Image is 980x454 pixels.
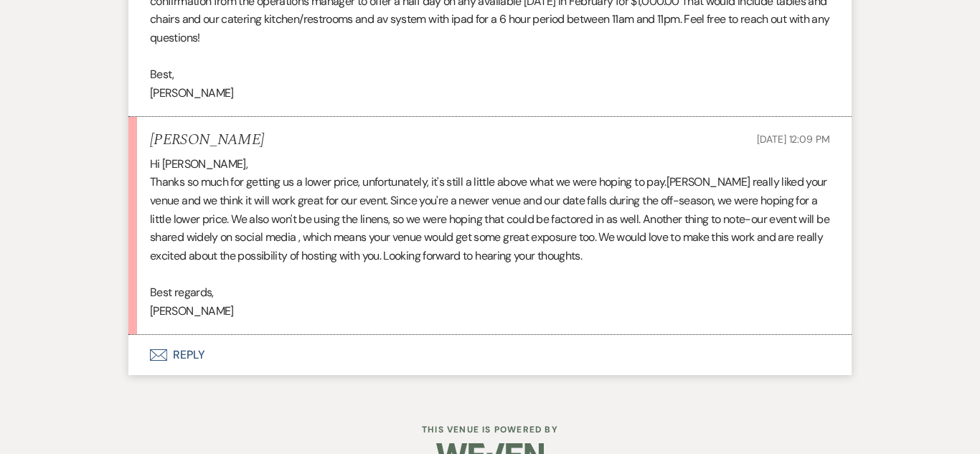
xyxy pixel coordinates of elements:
[150,65,830,84] p: Best,
[150,283,830,302] p: Best regards,
[128,335,852,375] button: Reply
[757,133,830,146] span: [DATE] 12:09 PM
[150,155,830,174] p: Hi [PERSON_NAME],
[150,131,264,149] h5: [PERSON_NAME]
[150,173,830,265] p: Thanks so much for getting us a lower price, unfortunately, it's still a little above what we wer...
[150,84,830,103] p: [PERSON_NAME]
[150,302,830,321] p: [PERSON_NAME]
